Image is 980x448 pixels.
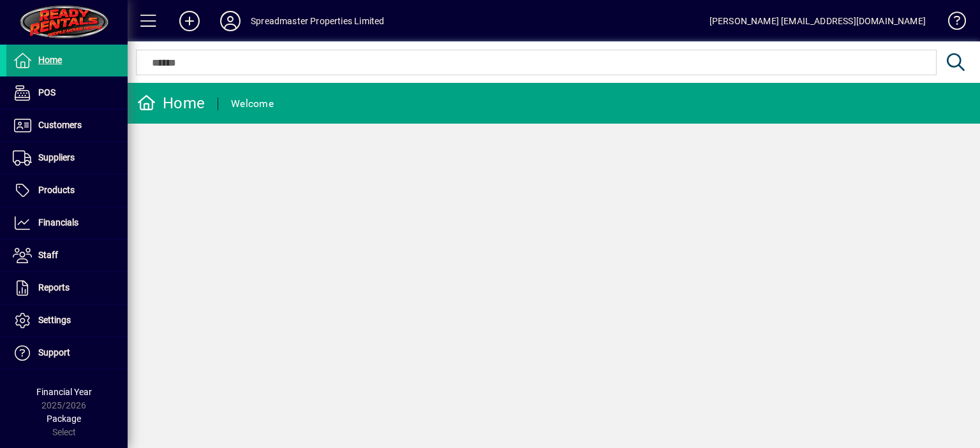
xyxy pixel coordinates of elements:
span: Settings [38,315,71,325]
a: Staff [6,240,128,271]
span: Reports [38,282,70,293]
div: Welcome [231,94,274,114]
div: Home [137,93,205,113]
span: Home [38,55,62,65]
a: Reports [6,272,128,304]
div: [PERSON_NAME] [EMAIL_ADDRESS][DOMAIN_NAME] [709,11,926,31]
span: Staff [38,250,58,260]
div: Spreadmaster Properties Limited [251,11,384,31]
span: Financial Year [36,387,92,397]
span: Support [38,347,70,358]
a: Financials [6,207,128,239]
a: Customers [6,110,128,141]
a: Support [6,337,128,369]
span: Customers [38,120,82,130]
a: Suppliers [6,142,128,174]
button: Profile [210,10,251,33]
span: Financials [38,217,78,228]
span: Package [47,414,81,424]
span: POS [38,87,56,98]
span: Products [38,185,75,195]
button: Add [169,10,210,33]
span: Suppliers [38,152,75,163]
a: Products [6,175,128,206]
a: Knowledge Base [939,3,964,44]
a: POS [6,77,128,109]
a: Settings [6,305,128,336]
